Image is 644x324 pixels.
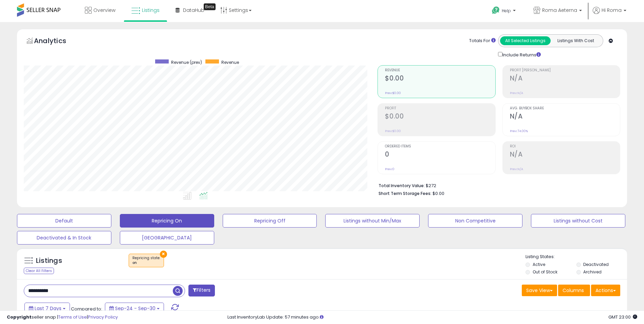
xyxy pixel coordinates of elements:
[591,285,620,296] button: Actions
[510,69,620,72] span: Profit [PERSON_NAME]
[385,112,495,122] h2: $0.00
[221,59,239,65] span: Revenue
[379,181,615,189] li: $272
[88,314,118,320] a: Privacy Policy
[105,303,164,314] button: Sep-24 - Sep-30
[17,214,111,228] button: Default
[385,107,495,110] span: Profit
[204,3,216,10] div: Tooltip anchor
[486,1,522,22] a: Help
[385,167,394,171] small: Prev: 0
[531,214,625,228] button: Listings without Cost
[510,150,620,160] h2: N/A
[160,251,167,258] button: ×
[558,285,590,296] button: Columns
[385,74,495,84] h2: $0.00
[608,314,637,320] span: 2025-10-8 23:00 GMT
[93,7,115,14] span: Overview
[428,214,522,228] button: Non Competitive
[533,269,557,275] label: Out of Stock
[183,7,204,14] span: DataHub
[563,287,584,294] span: Columns
[526,254,627,260] p: Listing States:
[379,191,431,196] b: Short Term Storage Fees:
[550,36,601,45] button: Listings With Cost
[17,231,111,245] button: Deactivated & In Stock
[542,7,577,14] span: Roma Aeterna
[593,7,626,22] a: Hi Roma
[510,129,528,133] small: Prev: 74.00%
[115,305,155,312] span: Sep-24 - Sep-30
[522,285,557,296] button: Save View
[492,6,500,15] i: Get Help
[171,59,202,65] span: Revenue (prev)
[533,262,545,267] label: Active
[120,214,214,228] button: Repricing On
[510,107,620,110] span: Avg. Buybox Share
[71,306,102,312] span: Compared to:
[58,314,87,320] a: Terms of Use
[385,150,495,160] h2: 0
[385,145,495,148] span: Ordered Items
[36,256,62,266] h5: Listings
[34,36,79,47] h5: Analytics
[510,91,523,95] small: Prev: N/A
[510,145,620,148] span: ROI
[227,314,637,321] div: Last InventoryLab Update: 57 minutes ago.
[469,38,496,44] div: Totals For
[583,269,602,275] label: Archived
[500,36,551,45] button: All Selected Listings
[433,190,444,197] span: $0.00
[583,262,609,267] label: Deactivated
[132,255,160,266] span: Repricing state :
[510,112,620,122] h2: N/A
[493,51,549,58] div: Include Returns
[7,314,118,321] div: seller snap | |
[385,129,401,133] small: Prev: $0.00
[379,183,425,188] b: Total Inventory Value:
[35,305,61,312] span: Last 7 Days
[385,91,401,95] small: Prev: $0.00
[188,285,215,296] button: Filters
[132,260,160,265] div: on
[24,268,54,274] div: Clear All Filters
[385,69,495,72] span: Revenue
[502,8,511,14] span: Help
[7,314,32,320] strong: Copyright
[325,214,420,228] button: Listings without Min/Max
[120,231,214,245] button: [GEOGRAPHIC_DATA]
[510,167,523,171] small: Prev: N/A
[24,303,70,314] button: Last 7 Days
[223,214,317,228] button: Repricing Off
[510,74,620,84] h2: N/A
[602,7,622,14] span: Hi Roma
[142,7,160,14] span: Listings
